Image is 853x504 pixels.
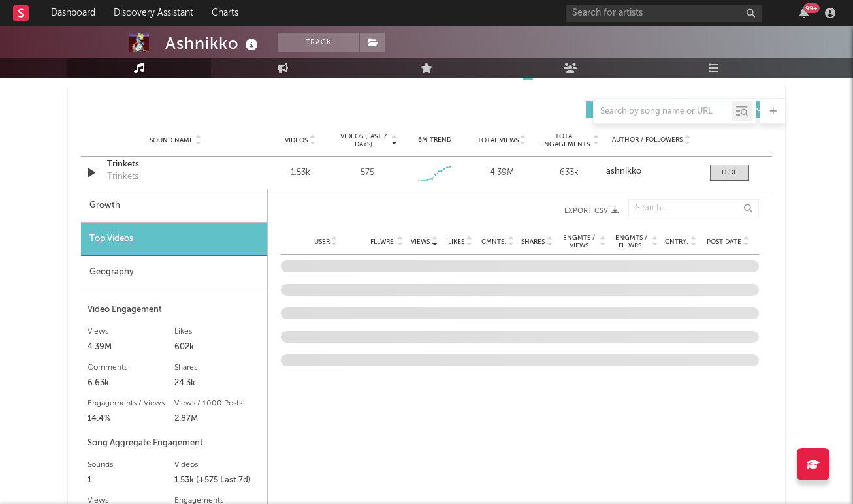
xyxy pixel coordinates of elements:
span: Videos (last 7 days) [337,133,390,148]
div: 6.63k [88,375,174,391]
div: 1 [88,473,174,488]
div: Geography [81,256,267,289]
div: 602k [174,339,261,355]
div: 99 + [803,3,820,13]
div: Views [88,324,174,339]
div: 633k [539,166,600,180]
div: Engagements / Views [88,396,174,411]
span: User [314,238,330,245]
span: Total Engagements [539,133,592,148]
input: Search... [628,199,759,217]
button: Export CSV [294,207,619,215]
span: Views [411,238,430,245]
span: Post Date [707,238,741,245]
div: 14.4% [88,411,174,427]
input: Search by song name or URL [594,106,732,117]
span: Shares [521,238,545,245]
div: Trinkets [107,170,138,183]
div: Sounds [88,457,174,473]
div: 2.87M [174,411,261,427]
input: Search for artists [566,5,762,22]
a: Trinkets [107,158,244,171]
button: 99+ [799,8,809,18]
span: Author / Followers [612,136,683,144]
div: 1.53k [270,166,330,180]
div: Top Videos [81,223,267,256]
div: Comments [88,360,174,375]
strong: ashnikko [606,167,641,176]
span: Likes [448,238,464,245]
div: Likes [174,324,261,339]
div: Shares [174,360,261,375]
div: 575 [361,166,374,180]
div: 1.53k (+575 Last 7d) [174,473,261,488]
button: Track [278,33,359,52]
div: Song Aggregate Engagement [88,435,261,451]
div: Views / 1000 Posts [174,396,261,411]
div: Videos [174,457,261,473]
div: 24.3k [174,375,261,391]
span: Cmnts. [481,238,506,245]
span: Engmts / Fllwrs. [612,234,650,249]
span: Sound Name [150,136,193,144]
span: Total Views [477,136,519,144]
span: Engmts / Views [560,234,598,249]
div: 6M Trend [404,135,465,145]
div: Video Engagement [88,302,261,318]
div: Ashnikko [165,33,261,54]
span: Fllwrs. [370,238,395,245]
a: ashnikko [606,167,697,176]
span: Videos [285,136,308,144]
div: 4.39M [472,166,532,180]
span: Cntry. [665,238,688,245]
div: 4.39M [88,339,174,355]
div: Growth [81,189,267,223]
